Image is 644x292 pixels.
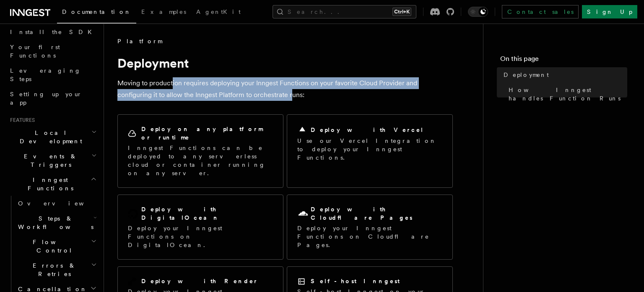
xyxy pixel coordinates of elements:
[500,54,627,67] h4: On this page
[117,114,283,188] a: Deploy on any platform or runtimeInngest Functions can be deployed to any serverless cloud or con...
[15,196,99,211] a: Overview
[141,277,258,285] h2: Deploy with Render
[62,8,131,15] span: Documentation
[500,67,627,82] a: Deployment
[10,29,97,35] span: Install the SDK
[7,149,99,172] button: Events & Triggers
[141,8,186,15] span: Examples
[7,172,99,196] button: Inngest Functions
[15,261,91,278] span: Errors & Retries
[311,205,442,222] h2: Deploy with Cloudflare Pages
[7,125,99,149] button: Local Development
[18,200,104,207] span: Overview
[7,87,99,110] a: Setting up your app
[117,195,283,260] a: Deploy with DigitalOceanDeploy your Inngest Functions on DigitalOcean.
[509,86,627,103] span: How Inngest handles Function Runs
[502,5,579,18] a: Contact sales
[136,3,191,23] a: Examples
[57,3,136,24] a: Documentation
[191,3,246,23] a: AgentKit
[297,224,442,249] p: Deploy your Inngest Functions on Cloudflare Pages.
[117,77,453,101] p: Moving to production requires deploying your Inngest Functions on your favorite Cloud Provider an...
[287,195,453,260] a: Deploy with Cloudflare PagesDeploy your Inngest Functions on Cloudflare Pages.
[504,71,549,79] span: Deployment
[392,8,411,16] kbd: Ctrl+K
[10,44,60,59] span: Your first Functions
[117,55,453,71] h1: Deployment
[468,7,488,17] button: Toggle dark mode
[505,82,627,106] a: How Inngest handles Function Runs
[273,5,416,18] button: Search...Ctrl+K
[15,234,99,258] button: Flow Control
[15,211,99,234] button: Steps & Workflows
[10,91,82,106] span: Setting up your app
[582,5,637,18] a: Sign Up
[297,208,309,220] svg: Cloudflare
[196,8,241,15] span: AgentKit
[141,125,273,142] h2: Deploy on any platform or runtime
[10,67,81,82] span: Leveraging Steps
[117,37,162,45] span: Platform
[287,114,453,188] a: Deploy with VercelUse our Vercel Integration to deploy your Inngest Functions.
[128,224,273,249] p: Deploy your Inngest Functions on DigitalOcean.
[7,117,35,124] span: Features
[311,277,400,285] h2: Self-host Inngest
[7,152,91,169] span: Events & Triggers
[297,137,442,162] p: Use our Vercel Integration to deploy your Inngest Functions.
[141,205,273,222] h2: Deploy with DigitalOcean
[7,176,91,192] span: Inngest Functions
[128,144,273,177] p: Inngest Functions can be deployed to any serverless cloud or container running on any server.
[7,63,99,87] a: Leveraging Steps
[311,126,424,134] h2: Deploy with Vercel
[7,24,99,39] a: Install the SDK
[15,214,93,231] span: Steps & Workflows
[7,39,99,63] a: Your first Functions
[7,129,91,145] span: Local Development
[15,238,91,255] span: Flow Control
[15,258,99,281] button: Errors & Retries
